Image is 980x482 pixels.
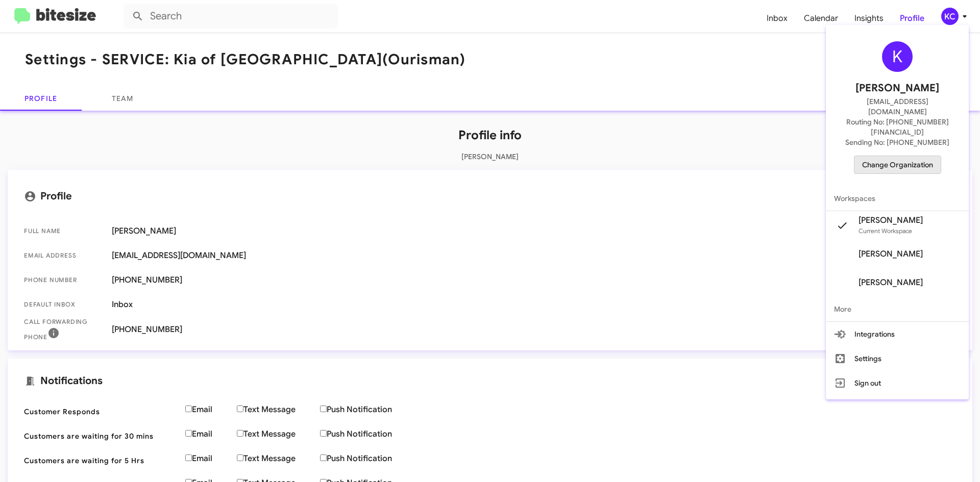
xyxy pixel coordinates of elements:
[859,277,923,288] span: [PERSON_NAME]
[826,346,969,371] button: Settings
[859,227,912,235] span: Current Workspace
[845,137,949,147] span: Sending No: [PHONE_NUMBER]
[854,156,941,174] button: Change Organization
[855,80,939,96] span: [PERSON_NAME]
[826,322,969,346] button: Integrations
[882,41,913,72] div: K
[826,186,969,211] span: Workspaces
[838,117,957,137] span: Routing No: [PHONE_NUMBER][FINANCIAL_ID]
[859,249,923,259] span: [PERSON_NAME]
[838,96,957,117] span: [EMAIL_ADDRESS][DOMAIN_NAME]
[826,297,969,321] span: More
[862,156,933,173] span: Change Organization
[859,215,923,225] span: [PERSON_NAME]
[826,371,969,395] button: Sign out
